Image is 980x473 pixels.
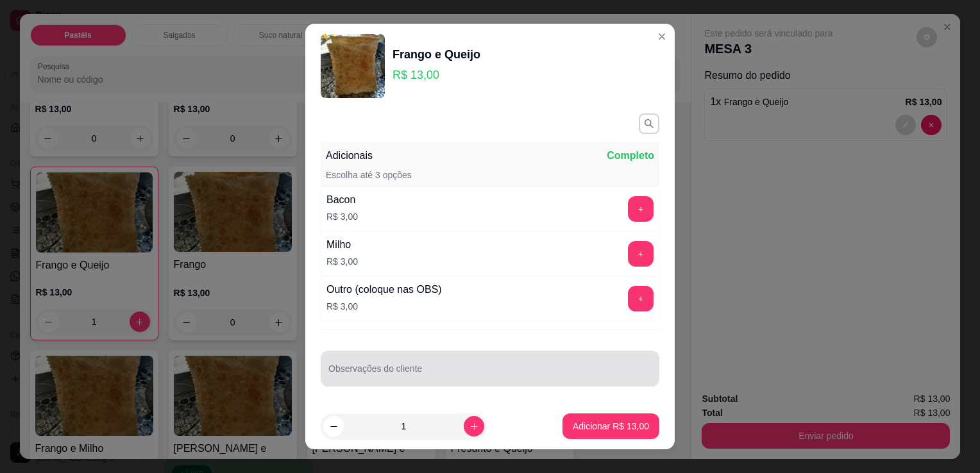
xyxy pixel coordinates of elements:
p: Adicionar R$ 13,00 [573,420,649,433]
p: Completo [607,148,654,163]
div: Bacon [326,192,358,208]
button: add [628,241,654,267]
p: R$ 13,00 [393,66,480,84]
div: Frango e Queijo [393,46,480,63]
button: decrease-product-quantity [323,416,344,436]
p: Adicionais [326,148,373,163]
button: increase-product-quantity [464,416,484,436]
input: Observações do cliente [328,367,652,380]
p: R$ 3,00 [326,255,358,268]
button: add [628,286,654,311]
button: add [628,196,654,222]
p: R$ 3,00 [326,210,358,223]
p: Escolha até 3 opções [326,169,412,181]
div: Outro (coloque nas OBS) [326,282,442,297]
button: Close [652,26,672,47]
div: Milho [326,237,358,253]
p: R$ 3,00 [326,300,442,313]
img: product-image [321,34,385,98]
button: Adicionar R$ 13,00 [562,413,659,439]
